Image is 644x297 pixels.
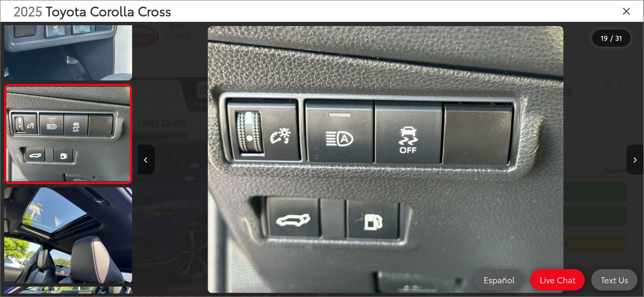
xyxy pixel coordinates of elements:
span: Español [479,274,519,285]
button: Next image [626,145,644,175]
a: Español [474,269,524,291]
img: 2025 Toyota Corolla Cross Hybrid XSE [3,187,133,285]
a: Live Chat [530,269,585,291]
span: 31 [615,33,622,42]
span: Toyota Corolla Cross [46,1,171,20]
button: Previous image [138,145,155,175]
a: Text Us [591,269,638,291]
i: Close gallery [622,5,631,16]
span: / [609,35,614,41]
span: 2025 [13,1,42,20]
span: Text Us [597,274,632,285]
img: 2025 Toyota Corolla Cross Hybrid XSE [5,86,131,181]
div: 2025 Toyota Corolla Cross Hybrid XSE 18 [133,26,638,294]
span: Live Chat [535,274,580,285]
img: 2025 Toyota Corolla Cross Hybrid XSE [208,26,564,294]
span: 19 [601,33,608,42]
